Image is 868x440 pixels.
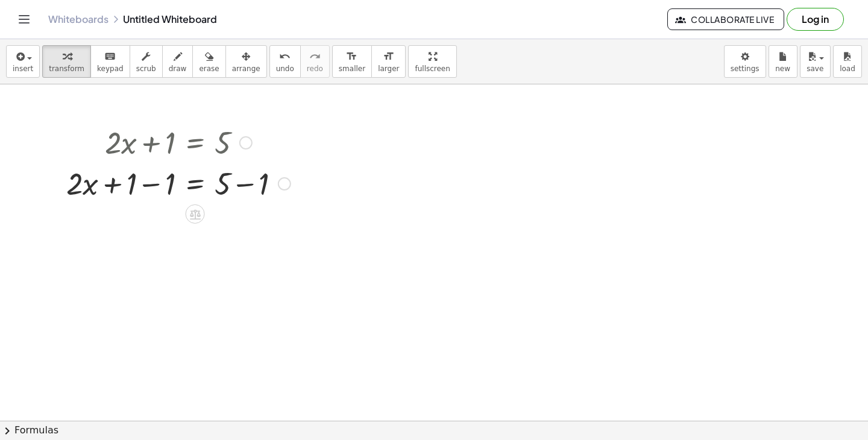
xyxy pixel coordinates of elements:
[49,64,84,73] span: transform
[800,45,831,78] button: save
[14,10,34,29] button: Toggle navigation
[408,45,456,78] button: fullscreen
[162,45,193,78] button: draw
[769,45,797,78] button: new
[332,45,372,78] button: format_sizesmaller
[48,13,108,25] a: Whiteboards
[371,45,406,78] button: format_sizelarger
[225,45,267,78] button: arrange
[339,64,365,73] span: smaller
[186,204,205,224] div: Apply the same math to both sides of the equation
[309,49,321,64] i: redo
[787,8,844,31] button: Log in
[724,45,766,78] button: settings
[104,49,116,64] i: keyboard
[833,45,862,78] button: load
[378,64,399,73] span: larger
[307,64,323,73] span: redo
[90,45,130,78] button: keyboardkeypad
[192,45,225,78] button: erase
[97,64,124,73] span: keypad
[169,64,187,73] span: draw
[383,49,394,64] i: format_size
[279,49,291,64] i: undo
[840,64,855,73] span: load
[346,49,357,64] i: format_size
[415,64,450,73] span: fullscreen
[42,45,91,78] button: transform
[807,64,823,73] span: save
[130,45,163,78] button: scrub
[731,64,759,73] span: settings
[232,64,260,73] span: arrange
[667,8,784,30] button: Collaborate Live
[276,64,294,73] span: undo
[269,45,301,78] button: undoundo
[199,64,219,73] span: erase
[300,45,330,78] button: redoredo
[678,14,774,25] span: Collaborate Live
[13,64,33,73] span: insert
[136,64,156,73] span: scrub
[6,45,40,78] button: insert
[775,64,790,73] span: new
